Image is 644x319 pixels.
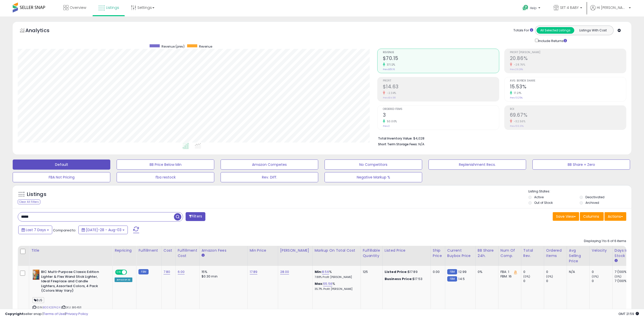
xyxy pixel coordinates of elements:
[164,248,173,253] div: Cost
[221,159,318,170] button: Amazon Competes
[510,125,524,128] small: Prev: 103.31%
[383,55,499,62] h2: $70.15
[385,270,427,274] div: $17.89
[106,5,119,10] span: Listings
[523,270,544,274] div: 0
[510,84,626,91] h2: 15.53%
[164,269,170,274] a: 7.80
[138,269,148,274] small: FBM
[447,269,457,274] small: FBM
[534,201,553,205] label: Out of Stock
[574,27,612,34] button: Listings With Cost
[458,276,465,281] span: 14.5
[569,248,587,264] div: Avg Selling Price
[385,91,396,95] small: -2.34%
[383,84,499,91] h2: $14.63
[385,269,408,274] b: Listed Price:
[418,142,424,147] span: N/A
[5,312,88,316] div: seller snap | |
[428,159,526,170] button: Replenishment Recs.
[528,189,631,194] p: Listing States:
[553,212,579,221] button: Save View
[500,274,517,279] div: FBM: 16
[178,248,197,258] div: Fulfillment Cost
[500,270,517,274] div: FBA: 1
[323,281,332,286] a: 55.56
[41,270,103,294] b: BIC Multi-Purpose Classic Edition Lighter & Flex Wand Stick Lighter, Ideal Fireplace and Candle L...
[385,63,395,67] small: 37.12%
[447,276,457,282] small: FBM
[383,68,395,71] small: Prev: $51.16
[592,270,612,274] div: 0
[546,279,567,283] div: 0
[315,269,322,274] b: Min:
[322,269,329,274] a: 8.56
[383,108,499,111] span: Ordered Items
[604,212,626,221] button: Actions
[385,248,428,253] div: Listed Price
[315,282,357,291] div: %
[13,159,110,170] button: Default
[523,248,542,258] div: Total Rev.
[585,201,599,205] label: Archived
[583,214,599,219] span: Columns
[202,248,245,253] div: Amazon Fees
[325,172,422,182] button: Negative Markup %
[523,279,544,283] div: 0
[478,248,496,258] div: BB Share 24h.
[378,135,623,141] li: $4,028
[315,287,357,291] p: 35.71% Profit [PERSON_NAME]
[510,112,626,119] h2: 69.67%
[186,212,205,221] button: Filters
[116,270,122,274] span: ON
[513,28,533,33] div: Totals For
[523,274,530,278] small: (0%)
[433,270,441,274] div: 0.00
[5,311,24,316] strong: Copyright
[534,195,544,199] label: Active
[518,1,545,16] a: Help
[117,159,214,170] button: BB Price Below Min
[433,248,443,258] div: Ship Price
[138,248,159,253] div: Fulfillment
[500,248,519,258] div: Num of Comp.
[78,226,128,234] button: [DATE]-28 - Aug-03
[250,248,276,253] div: Min Price
[615,258,618,263] small: Days In Stock.
[315,270,357,279] div: %
[385,276,413,281] b: Business Price:
[510,68,523,71] small: Prev: 29.28%
[117,172,214,182] button: fba restock
[162,44,185,49] span: Revenue (prev)
[512,63,525,67] small: -28.76%
[70,5,86,10] span: Overview
[315,248,359,253] div: Markup on Total Cost
[546,274,553,278] small: (0%)
[615,274,622,278] small: (0%)
[66,311,88,316] a: Privacy Policy
[510,79,626,82] span: Avg. Buybox Share
[478,270,494,274] div: 0%
[18,226,52,234] button: Last 7 Days
[615,248,633,258] div: Days In Stock
[592,248,610,253] div: Velocity
[32,270,40,280] img: 51NnAhnTtzL._SL40_.jpg
[280,269,289,274] a: 28.00
[250,269,258,274] a: 17.89
[315,275,357,279] p: 7.88% Profit [PERSON_NAME]
[510,55,626,62] h2: 20.86%
[378,136,413,141] b: Total Inventory Value:
[615,270,635,274] div: 7 (100%)
[522,5,529,11] i: Get Help
[27,191,46,198] h5: Listings
[115,277,132,282] div: Amazon AI
[115,248,134,253] div: Repricing
[43,311,65,316] a: Terms of Use
[26,227,46,232] span: Last 7 Days
[546,270,567,274] div: 0
[569,270,586,274] div: N/A
[126,270,134,274] span: OFF
[315,281,324,286] b: Max:
[385,277,427,281] div: $17.53
[363,248,380,258] div: Fulfillable Quantity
